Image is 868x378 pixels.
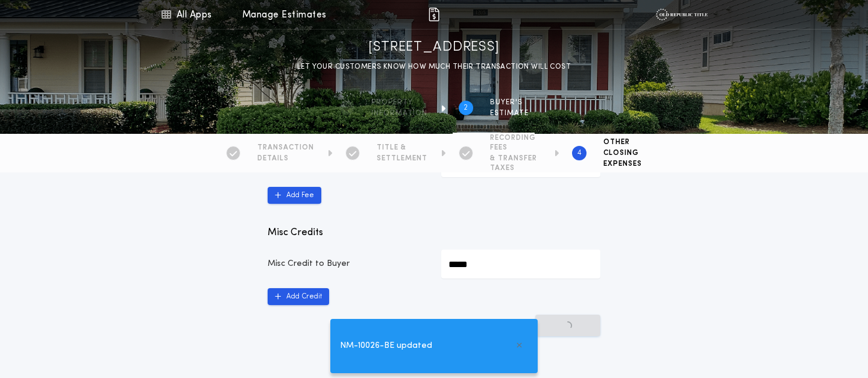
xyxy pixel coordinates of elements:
[268,288,329,305] button: Add Credit
[268,225,600,240] p: Misc Credits
[257,154,314,163] span: DETAILS
[490,98,529,107] span: BUYER'S
[490,154,541,173] span: & TRANSFER TAXES
[371,98,427,107] span: Property
[656,8,707,20] img: vs-icon
[490,109,529,118] span: ESTIMATE
[297,61,571,73] p: LET YOUR CUSTOMERS KNOW HOW MUCH THEIR TRANSACTION WILL COST
[603,137,642,147] span: OTHER
[257,143,314,153] span: TRANSACTION
[464,103,468,113] h2: 2
[577,148,582,158] h2: 4
[490,133,541,153] span: RECORDING FEES
[603,159,642,169] span: EXPENSES
[603,148,642,158] span: CLOSING
[268,258,427,270] p: Misc Credit to Buyer
[377,154,427,163] span: SETTLEMENT
[368,38,500,57] h1: [STREET_ADDRESS]
[427,7,441,22] img: img
[268,187,321,204] button: Add Fee
[371,109,427,118] span: information
[340,339,432,353] span: NM-10026-BE updated
[377,143,427,153] span: TITLE &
